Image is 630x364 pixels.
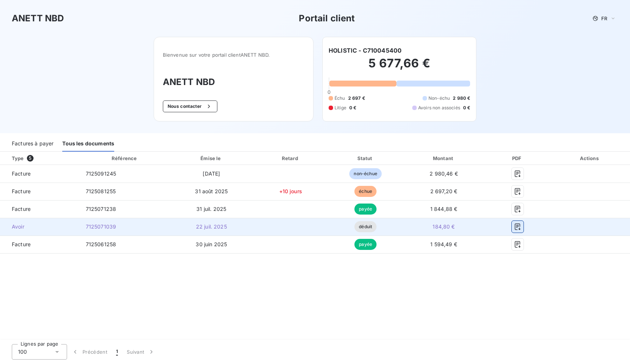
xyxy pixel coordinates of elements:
span: +10 jours [279,188,302,194]
span: 1 844,88 € [430,206,458,212]
button: Suivant [122,344,160,360]
span: 7125061258 [86,241,116,247]
span: 2 697 € [348,95,365,102]
div: Type [7,155,78,162]
div: Tous les documents [62,136,114,152]
span: FR [601,15,607,21]
span: 0 € [463,105,470,111]
span: 1 594,49 € [430,241,457,247]
span: 2 980,46 € [430,170,458,177]
div: Montant [404,155,484,162]
div: Actions [552,155,629,162]
span: non-échue [349,168,381,179]
button: Nous contacter [163,100,217,112]
span: 7125071238 [86,206,116,212]
span: Échu [335,95,345,102]
div: Statut [330,155,401,162]
span: 1 [116,348,118,356]
div: Référence [112,155,137,161]
span: Facture [6,170,74,177]
span: 31 août 2025 [195,188,228,194]
span: 0 € [349,105,356,111]
span: 7125071039 [86,223,116,230]
span: 7125091245 [86,170,116,177]
span: payée [354,204,377,215]
span: déduit [354,221,377,232]
h2: 5 677,66 € [329,56,470,78]
span: Facture [6,241,74,248]
span: 22 juil. 2025 [196,223,227,230]
span: Facture [6,188,74,195]
span: 100 [18,348,27,356]
span: Avoir [6,223,74,230]
span: échue [354,186,377,197]
span: Facture [6,205,74,213]
span: Bienvenue sur votre portail client ANETT NBD . [163,52,304,58]
span: 30 juin 2025 [196,241,227,247]
button: 1 [112,344,122,360]
span: Litige [335,105,346,111]
span: 31 juil. 2025 [196,206,226,212]
span: [DATE] [203,170,220,177]
span: 2 697,20 € [430,188,458,194]
span: Non-échu [428,95,450,102]
span: Avoirs non associés [418,105,460,111]
h3: ANETT NBD [163,75,304,89]
span: 2 980 € [453,95,470,102]
span: 7125081255 [86,188,116,194]
h3: Portail client [299,12,355,25]
div: Factures à payer [12,136,53,152]
div: Émise le [172,155,251,162]
h6: HOLISTIC - C710045400 [329,46,402,55]
span: 184,80 € [433,223,455,230]
button: Précédent [67,344,112,360]
h3: ANETT NBD [12,12,64,25]
div: PDF [486,155,548,162]
span: 5 [27,155,34,162]
div: Retard [254,155,327,162]
span: 0 [328,89,330,95]
span: payée [354,239,377,250]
